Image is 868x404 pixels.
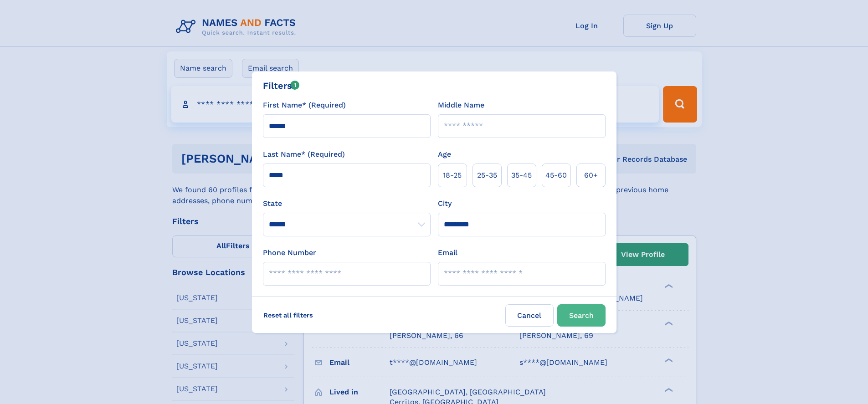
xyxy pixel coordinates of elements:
label: Reset all filters [257,304,319,326]
span: 45‑60 [545,170,567,181]
label: Phone Number [263,247,316,258]
span: 35‑45 [511,170,532,181]
span: 18‑25 [443,170,462,181]
label: State [263,198,431,209]
label: Last Name* (Required) [263,149,345,160]
span: 60+ [584,170,598,181]
label: Email [438,247,457,258]
label: Cancel [505,304,554,327]
label: Middle Name [438,100,484,111]
label: Age [438,149,451,160]
label: City [438,198,452,209]
span: 25‑35 [477,170,497,181]
label: First Name* (Required) [263,100,346,111]
button: Search [557,304,606,327]
div: Filters [263,79,300,92]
